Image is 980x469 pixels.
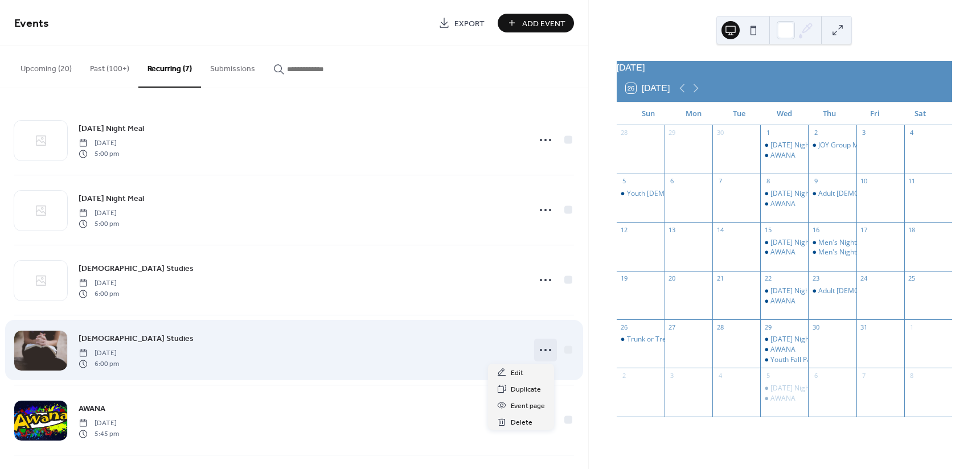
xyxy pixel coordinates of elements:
[79,333,194,345] span: [DEMOGRAPHIC_DATA] Studies
[811,323,820,331] div: 30
[760,238,808,248] div: Wednesday Night Meal
[808,248,856,257] div: Men's Night Message
[79,289,119,299] span: 6:00 pm
[79,403,105,415] span: AWANA
[764,129,772,137] div: 1
[808,141,856,150] div: JOY Group Meeting
[808,286,856,296] div: Adult Bible Study
[770,199,796,209] div: AWANA
[79,149,119,159] span: 5:00 pm
[760,384,808,393] div: Wednesday Night Meal
[79,278,119,289] span: [DATE]
[760,355,808,365] div: Youth Fall Party
[79,332,194,345] a: [DEMOGRAPHIC_DATA] Studies
[760,199,808,209] div: AWANA
[760,248,808,257] div: AWANA
[620,177,629,186] div: 5
[498,14,574,32] button: Add Event
[79,418,119,429] span: [DATE]
[617,189,665,199] div: Youth Bible Study
[430,14,493,32] a: Export
[511,400,545,412] span: Event page
[522,18,565,30] span: Add Event
[79,429,119,439] span: 5:45 pm
[860,274,868,283] div: 24
[811,129,820,137] div: 2
[716,274,724,283] div: 21
[668,274,676,283] div: 20
[760,394,808,404] div: AWANA
[908,177,916,186] div: 11
[818,141,879,150] div: JOY Group Meeting
[716,129,724,137] div: 30
[808,238,856,248] div: Men's Night Meal
[770,151,796,161] div: AWANA
[201,46,264,87] button: Submissions
[818,286,931,296] div: Adult [DEMOGRAPHIC_DATA] Study
[79,262,194,275] a: [DEMOGRAPHIC_DATA] Studies
[668,177,676,186] div: 6
[79,138,119,149] span: [DATE]
[908,225,916,234] div: 18
[764,323,772,331] div: 29
[138,46,201,88] button: Recurring (7)
[716,225,724,234] div: 14
[671,102,716,125] div: Mon
[811,371,820,380] div: 6
[626,102,671,125] div: Sun
[716,371,724,380] div: 4
[897,102,943,125] div: Sat
[760,189,808,199] div: Wednesday Night Meal
[770,286,829,296] div: [DATE] Night Meal
[770,335,829,344] div: [DATE] Night Meal
[716,323,724,331] div: 28
[770,189,829,199] div: [DATE] Night Meal
[760,151,808,161] div: AWANA
[511,417,532,429] span: Delete
[620,323,629,331] div: 26
[908,371,916,380] div: 8
[770,141,829,150] div: [DATE] Night Meal
[908,129,916,137] div: 4
[811,177,820,186] div: 9
[860,225,868,234] div: 17
[860,371,868,380] div: 7
[760,345,808,355] div: AWANA
[668,323,676,331] div: 27
[852,102,898,125] div: Fri
[716,177,724,186] div: 7
[79,193,144,205] span: [DATE] Night Meal
[807,102,852,125] div: Thu
[764,274,772,283] div: 22
[716,102,762,125] div: Tue
[668,129,676,137] div: 29
[79,348,119,359] span: [DATE]
[511,367,523,379] span: Edit
[79,402,105,415] a: AWANA
[808,189,856,199] div: Adult Bible Study
[627,189,741,199] div: Youth [DEMOGRAPHIC_DATA] Study
[770,355,819,365] div: Youth Fall Party
[617,61,952,75] div: [DATE]
[811,225,820,234] div: 16
[760,286,808,296] div: Wednesday Night Meal
[79,192,144,205] a: [DATE] Night Meal
[860,177,868,186] div: 10
[818,248,887,257] div: Men's Night Message
[79,219,119,229] span: 5:00 pm
[770,384,829,393] div: [DATE] Night Meal
[454,18,485,30] span: Export
[908,323,916,331] div: 1
[764,225,772,234] div: 15
[627,335,673,344] div: Trunk or Treat
[770,345,796,355] div: AWANA
[760,141,808,150] div: Wednesday Night Meal
[620,274,629,283] div: 19
[11,46,81,87] button: Upcoming (20)
[764,371,772,380] div: 5
[860,323,868,331] div: 31
[81,46,138,87] button: Past (100+)
[668,371,676,380] div: 3
[79,263,194,275] span: [DEMOGRAPHIC_DATA] Studies
[620,129,629,137] div: 28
